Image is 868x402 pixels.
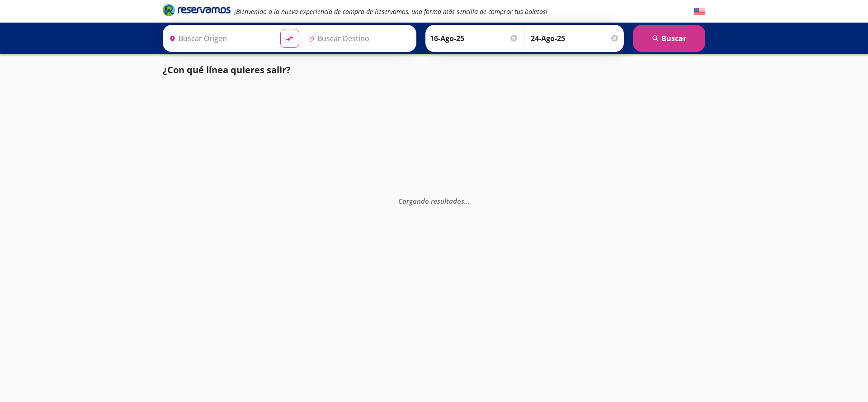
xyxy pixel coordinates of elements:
a: Brand Logo [163,3,231,19]
em: ¡Bienvenido a la nueva experiencia de compra de Reservamos, una forma más sencilla de comprar tus... [234,7,547,16]
input: Buscar Destino [304,27,412,50]
button: English [694,6,705,17]
input: Opcional [531,27,619,50]
span: . [466,196,468,206]
input: Elegir Fecha [430,27,519,50]
span: . [464,196,466,206]
button: Buscar [633,25,705,52]
i: Brand Logo [163,3,231,17]
span: . [468,196,470,206]
em: Cargando resultados [398,196,470,206]
p: ¿Con qué línea quieres salir? [163,63,291,77]
input: Buscar Origen [165,27,273,50]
